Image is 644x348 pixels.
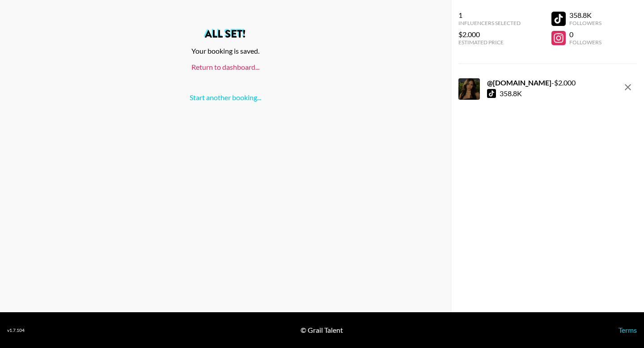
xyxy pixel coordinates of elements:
[619,78,637,96] button: remove
[191,63,259,71] a: Return to dashboard...
[458,20,521,26] div: Influencers Selected
[458,39,521,46] div: Estimated Price
[190,93,261,102] a: Start another booking...
[458,11,521,20] div: 1
[619,326,637,334] a: Terms
[569,20,602,26] div: Followers
[569,11,602,20] div: 358.8K
[500,89,522,98] div: 358.8K
[569,30,602,39] div: 0
[487,78,576,87] div: - $ 2.000
[7,29,444,39] h2: All set!
[7,327,25,333] div: v 1.7.104
[487,78,551,87] strong: @ [DOMAIN_NAME]
[7,47,444,55] div: Your booking is saved.
[301,326,343,335] div: © Grail Talent
[458,30,521,39] div: $2.000
[569,39,602,46] div: Followers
